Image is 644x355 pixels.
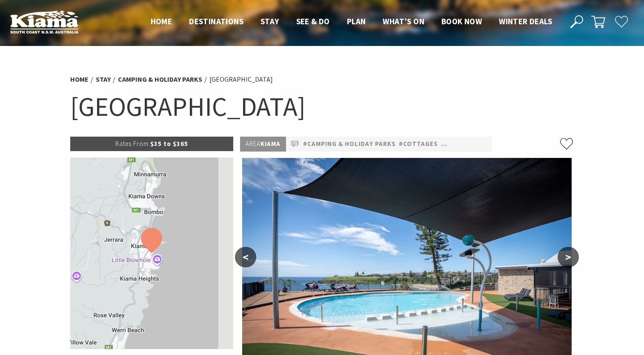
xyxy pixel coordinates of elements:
[441,139,490,149] a: #Pet Friendly
[499,16,552,26] span: Winter Deals
[235,247,256,267] button: <
[70,89,574,124] h1: [GEOGRAPHIC_DATA]
[347,16,366,26] span: Plan
[303,139,396,149] a: #Camping & Holiday Parks
[209,74,273,85] li: [GEOGRAPHIC_DATA]
[296,16,330,26] span: See & Do
[399,139,438,149] a: #Cottages
[142,15,561,29] nav: Main Menu
[70,75,89,84] a: Home
[189,16,243,26] span: Destinations
[246,140,260,148] span: Area
[96,75,111,84] a: Stay
[383,16,424,26] span: What’s On
[260,16,279,26] span: Stay
[558,247,579,267] button: >
[118,75,202,84] a: Camping & Holiday Parks
[70,137,234,151] p: $35 to $365
[115,140,150,148] span: Rates From:
[441,16,482,26] span: Book now
[151,16,172,26] span: Home
[10,10,78,34] img: Kiama Logo
[240,137,286,152] p: Kiama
